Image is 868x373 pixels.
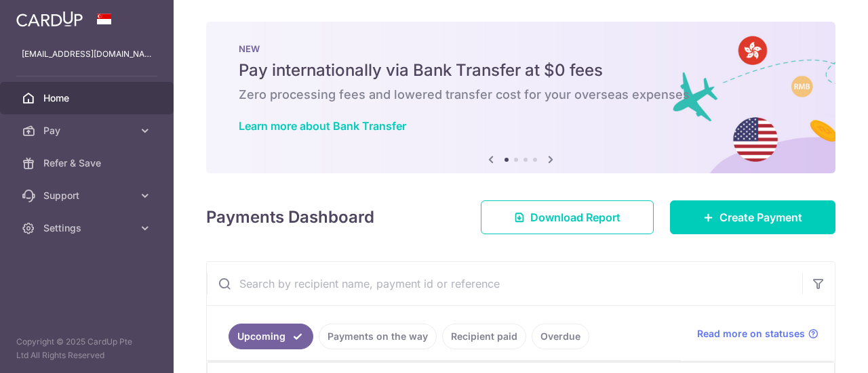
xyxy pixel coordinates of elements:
[239,43,803,54] p: NEW
[670,200,835,234] a: Create Payment
[697,327,805,341] span: Read more on statuses
[43,124,133,137] span: Pay
[697,327,818,341] a: Read more on statuses
[442,324,526,349] a: Recipient paid
[43,221,133,235] span: Settings
[229,324,313,349] a: Upcoming
[16,11,83,27] img: CardUp
[239,60,803,81] h5: Pay internationally via Bank Transfer at $0 fees
[481,200,654,234] a: Download Report
[43,156,133,170] span: Refer & Save
[206,22,835,173] img: Bank transfer banner
[532,324,589,349] a: Overdue
[43,189,133,202] span: Support
[319,324,437,349] a: Payments on the way
[239,119,406,133] a: Learn more about Bank Transfer
[43,91,133,105] span: Home
[207,262,802,305] input: Search by recipient name, payment id or reference
[719,209,802,225] span: Create Payment
[239,87,803,103] h6: Zero processing fees and lowered transfer cost for your overseas expenses
[22,47,152,61] p: [EMAIL_ADDRESS][DOMAIN_NAME]
[530,209,620,225] span: Download Report
[206,205,374,229] h4: Payments Dashboard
